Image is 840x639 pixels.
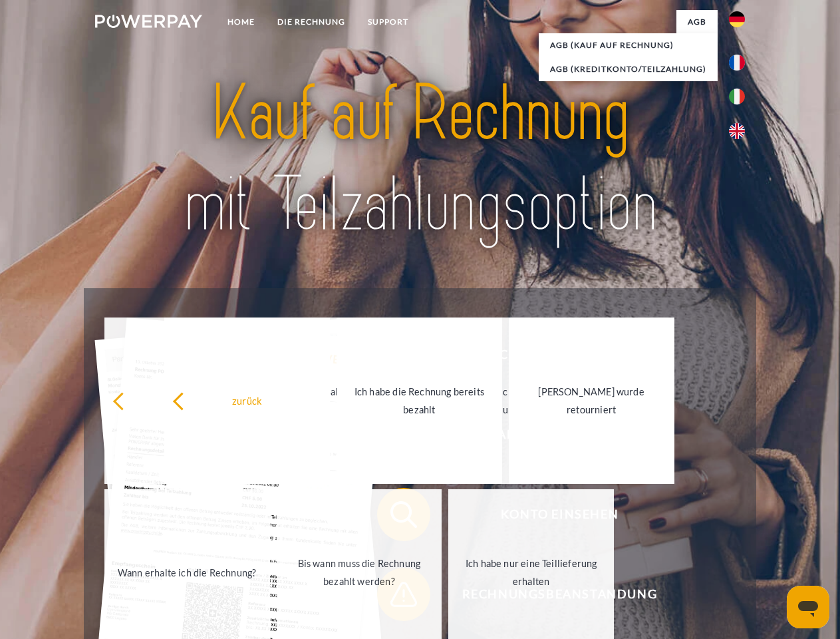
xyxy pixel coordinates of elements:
a: SUPPORT [356,10,420,34]
a: DIE RECHNUNG [266,10,356,34]
div: zurück [112,391,262,409]
a: AGB (Kreditkonto/Teilzahlung) [539,57,718,81]
img: title-powerpay_de.svg [127,64,713,255]
div: Bis wann muss die Rechnung bezahlt werden? [285,554,434,590]
img: en [729,123,745,139]
img: fr [729,55,745,71]
img: logo-powerpay-white.svg [95,15,202,28]
div: [PERSON_NAME] wurde retourniert [517,383,666,419]
div: zurück [172,391,322,409]
a: Home [216,10,266,34]
a: AGB (Kauf auf Rechnung) [539,33,718,57]
div: Wann erhalte ich die Rechnung? [112,563,262,581]
img: de [729,11,745,27]
iframe: Schaltfläche zum Öffnen des Messaging-Fensters [787,586,829,628]
div: Ich habe nur eine Teillieferung erhalten [456,554,606,590]
img: it [729,89,745,105]
div: Ich habe die Rechnung bereits bezahlt [345,383,494,419]
a: agb [676,10,718,34]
